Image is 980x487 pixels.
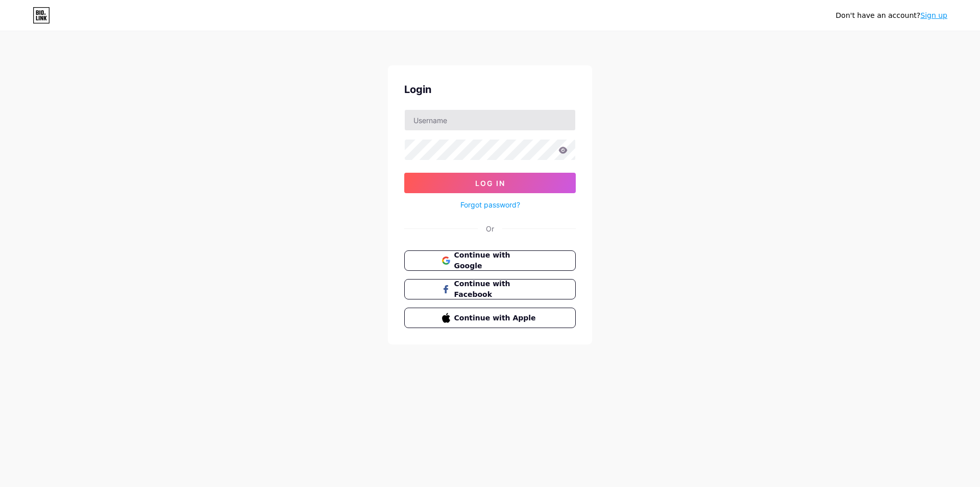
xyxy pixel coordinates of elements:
[454,279,538,300] span: Continue with Facebook
[405,110,575,130] input: Username
[454,250,538,271] span: Continue with Google
[404,308,576,328] button: Continue with Apple
[460,199,520,210] a: Forgot password?
[404,173,576,193] button: Log In
[920,11,947,19] a: Sign up
[475,179,505,188] span: Log In
[836,10,947,21] div: Don't have an account?
[454,313,538,323] span: Continue with Apple
[404,82,576,97] div: Login
[404,250,576,271] button: Continue with Google
[486,223,494,234] div: Or
[404,279,576,299] button: Continue with Facebook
